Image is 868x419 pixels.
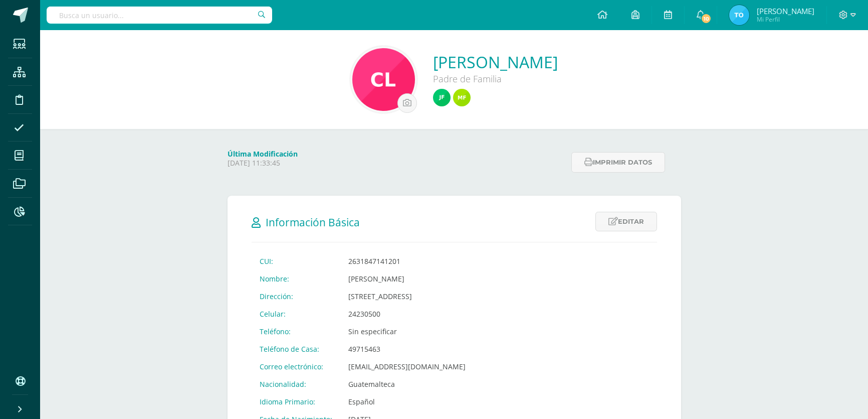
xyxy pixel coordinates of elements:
td: Correo electrónico: [252,358,340,375]
a: [PERSON_NAME] [433,51,558,73]
p: [DATE] 11:33:45 [228,159,566,168]
td: Nombre: [252,270,340,288]
td: Dirección: [252,288,340,305]
span: Mi Perfil [757,15,814,24]
span: 10 [701,13,712,24]
td: Teléfono de Casa: [252,340,340,358]
td: Español [340,393,474,410]
a: Editar [595,212,657,231]
td: [PERSON_NAME] [340,270,474,288]
td: [STREET_ADDRESS] [340,288,474,305]
img: c03e20cb74124cbfb15770cc10af8319.png [433,89,451,106]
td: 2631847141201 [340,252,474,270]
td: Teléfono: [252,323,340,340]
span: Información Básica [266,215,360,229]
input: Busca un usuario... [47,7,272,24]
td: Sin especificar [340,323,474,340]
td: Celular: [252,305,340,323]
td: Nacionalidad: [252,375,340,393]
td: 24230500 [340,305,474,323]
span: [PERSON_NAME] [757,6,814,16]
td: 49715463 [340,340,474,358]
td: CUI: [252,252,340,270]
td: Idioma Primario: [252,393,340,410]
img: 25c90137764295f17f911537f10263e1.png [352,48,415,111]
h4: Última Modificación [228,149,566,159]
td: Guatemalteca [340,375,474,393]
button: Imprimir datos [571,152,665,173]
td: [EMAIL_ADDRESS][DOMAIN_NAME] [340,358,474,375]
img: 62a567f918da0a579708e32a9aaf320e.png [453,89,471,106]
div: Padre de Familia [433,73,558,85]
img: 76a3483454ffa6e9dcaa95aff092e504.png [729,5,749,25]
